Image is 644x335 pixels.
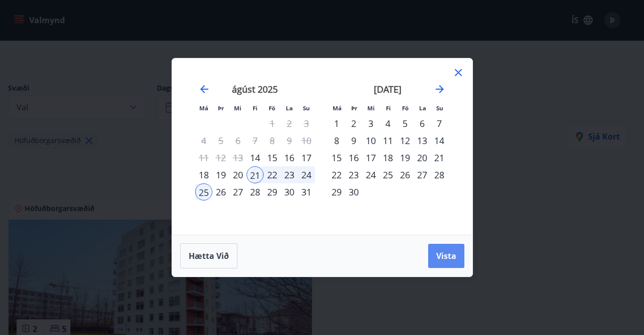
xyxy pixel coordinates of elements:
[402,104,409,112] small: Fö
[396,132,414,149] div: 12
[328,149,345,166] div: 15
[362,115,379,132] td: Choose miðvikudagur, 3. september 2025 as your check-in date. It’s available.
[431,132,448,149] div: 14
[345,183,362,200] div: 30
[229,183,247,200] div: 27
[281,149,298,166] div: 16
[362,115,379,132] div: 3
[345,115,362,132] div: 2
[264,183,281,200] div: 29
[212,166,229,183] td: Choose þriðjudagur, 19. ágúst 2025 as your check-in date. It’s available.
[247,149,264,166] div: 14
[431,166,448,183] div: 28
[414,115,431,132] div: 6
[328,149,345,166] td: Choose mánudagur, 15. september 2025 as your check-in date. It’s available.
[328,132,345,149] td: Choose mánudagur, 8. september 2025 as your check-in date. It’s available.
[379,166,396,183] div: 25
[281,166,298,183] div: 23
[328,115,345,132] div: 1
[264,149,281,166] td: Choose föstudagur, 15. ágúst 2025 as your check-in date. It’s available.
[264,149,281,166] div: 15
[362,166,379,183] td: Choose miðvikudagur, 24. september 2025 as your check-in date. It’s available.
[396,166,414,183] div: 26
[362,149,379,166] div: 17
[362,132,379,149] div: 10
[328,115,345,132] td: Choose mánudagur, 1. september 2025 as your check-in date. It’s available.
[414,149,431,166] td: Choose laugardagur, 20. september 2025 as your check-in date. It’s available.
[286,104,293,112] small: La
[414,132,431,149] div: 13
[281,149,298,166] td: Choose laugardagur, 16. ágúst 2025 as your check-in date. It’s available.
[298,166,315,183] td: Selected. sunnudagur, 24. ágúst 2025
[247,149,264,166] td: Choose fimmtudagur, 14. ágúst 2025 as your check-in date. It’s available.
[229,149,247,166] td: Not available. miðvikudagur, 13. ágúst 2025
[199,104,208,112] small: Má
[264,166,281,183] div: 22
[298,183,315,200] div: 31
[396,132,414,149] td: Choose föstudagur, 12. september 2025 as your check-in date. It’s available.
[328,166,345,183] div: 22
[333,104,342,112] small: Má
[281,115,298,132] td: Not available. laugardagur, 2. ágúst 2025
[362,149,379,166] td: Choose miðvikudagur, 17. september 2025 as your check-in date. It’s available.
[303,104,310,112] small: Su
[428,244,464,268] button: Vista
[431,149,448,166] td: Choose sunnudagur, 21. september 2025 as your check-in date. It’s available.
[379,149,396,166] div: 18
[431,149,448,166] div: 21
[414,149,431,166] div: 20
[195,132,212,149] td: Not available. mánudagur, 4. ágúst 2025
[434,83,446,95] div: Move forward to switch to the next month.
[419,104,426,112] small: La
[345,166,362,183] td: Choose þriðjudagur, 23. september 2025 as your check-in date. It’s available.
[269,104,275,112] small: Fö
[212,183,229,200] td: Choose þriðjudagur, 26. ágúst 2025 as your check-in date. It’s available.
[298,132,315,149] td: Not available. sunnudagur, 10. ágúst 2025
[345,183,362,200] td: Choose þriðjudagur, 30. september 2025 as your check-in date. It’s available.
[298,149,315,166] td: Choose sunnudagur, 17. ágúst 2025 as your check-in date. It’s available.
[281,183,298,200] div: 30
[229,166,247,183] td: Choose miðvikudagur, 20. ágúst 2025 as your check-in date. It’s available.
[298,183,315,200] td: Choose sunnudagur, 31. ágúst 2025 as your check-in date. It’s available.
[264,166,281,183] td: Selected. föstudagur, 22. ágúst 2025
[379,166,396,183] td: Choose fimmtudagur, 25. september 2025 as your check-in date. It’s available.
[281,132,298,149] td: Not available. laugardagur, 9. ágúst 2025
[379,132,396,149] div: 11
[436,104,443,112] small: Su
[351,104,357,112] small: Þr
[212,132,229,149] td: Not available. þriðjudagur, 5. ágúst 2025
[298,149,315,166] div: 17
[198,83,210,95] div: Move backward to switch to the previous month.
[298,166,315,183] div: 24
[431,166,448,183] td: Choose sunnudagur, 28. september 2025 as your check-in date. It’s available.
[195,166,212,183] td: Choose mánudagur, 18. ágúst 2025 as your check-in date. It’s available.
[362,166,379,183] div: 24
[396,166,414,183] td: Choose föstudagur, 26. september 2025 as your check-in date. It’s available.
[345,166,362,183] div: 23
[184,71,460,223] div: Calendar
[386,104,391,112] small: Fi
[264,132,281,149] td: Not available. föstudagur, 8. ágúst 2025
[379,115,396,132] td: Choose fimmtudagur, 4. september 2025 as your check-in date. It’s available.
[328,132,345,149] div: 8
[218,104,224,112] small: Þr
[396,115,414,132] div: 5
[414,166,431,183] td: Choose laugardagur, 27. september 2025 as your check-in date. It’s available.
[281,166,298,183] td: Selected. laugardagur, 23. ágúst 2025
[345,149,362,166] div: 16
[212,183,229,200] div: 26
[247,183,264,200] td: Choose fimmtudagur, 28. ágúst 2025 as your check-in date. It’s available.
[298,115,315,132] td: Not available. sunnudagur, 3. ágúst 2025
[195,166,212,183] div: 18
[229,132,247,149] td: Not available. miðvikudagur, 6. ágúst 2025
[367,104,375,112] small: Mi
[431,132,448,149] td: Choose sunnudagur, 14. september 2025 as your check-in date. It’s available.
[189,250,229,261] span: Hætta við
[345,149,362,166] td: Choose þriðjudagur, 16. september 2025 as your check-in date. It’s available.
[328,166,345,183] td: Choose mánudagur, 22. september 2025 as your check-in date. It’s available.
[229,166,247,183] div: 20
[379,115,396,132] div: 4
[212,166,229,183] div: 19
[328,183,345,200] div: 29
[229,183,247,200] td: Choose miðvikudagur, 27. ágúst 2025 as your check-in date. It’s available.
